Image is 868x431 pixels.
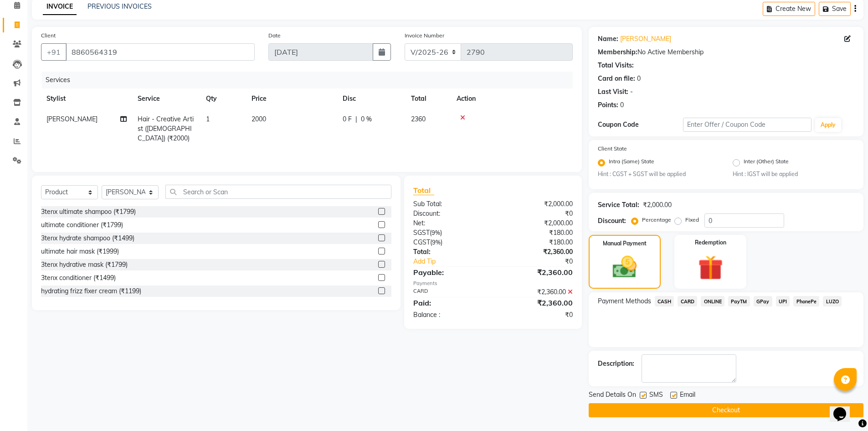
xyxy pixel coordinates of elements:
span: 0 % [361,114,372,124]
span: Total [413,186,434,195]
span: GPay [754,296,772,306]
button: +91 [41,43,67,61]
button: Apply [815,118,841,132]
label: Redemption [695,239,726,247]
label: Invoice Number [405,31,444,40]
span: SMS [649,390,663,401]
div: 3tenx conditioner (₹1499) [41,273,116,283]
div: 0 [637,74,641,83]
div: Balance : [406,310,493,320]
label: Fixed [685,216,699,224]
th: Qty [200,88,246,109]
div: ₹2,360.00 [493,247,580,257]
div: ₹0 [493,310,580,320]
label: Manual Payment [603,239,647,248]
a: Add Tip [406,257,507,266]
label: Client [41,31,56,40]
span: 2000 [252,115,266,123]
th: Action [451,88,573,109]
input: Search or Scan [165,185,391,199]
span: LUZO [823,296,842,306]
img: _cash.svg [605,253,644,281]
span: PhonePe [793,296,819,306]
label: Percentage [642,216,671,224]
div: 0 [620,100,624,110]
div: - [630,87,633,97]
span: CASH [655,296,674,306]
div: Last Visit: [598,87,628,97]
img: _gift.svg [690,252,731,283]
div: 3tenx hydrate shampoo (₹1499) [41,234,134,243]
div: Name: [598,34,618,44]
span: CARD [678,296,697,306]
span: 9% [432,239,441,246]
span: PayTM [728,296,750,306]
small: Hint : IGST will be applied [733,170,854,178]
div: CARD [406,287,493,297]
div: ₹180.00 [493,238,580,247]
div: Total Visits: [598,61,634,70]
span: ONLINE [701,296,724,306]
span: [PERSON_NAME] [46,115,98,123]
div: ₹2,360.00 [493,287,580,297]
button: Save [819,2,851,16]
div: Discount: [406,209,493,218]
div: ( ) [406,238,493,247]
label: Date [268,31,281,40]
div: Total: [406,247,493,257]
span: Email [680,390,695,401]
span: Payment Methods [598,296,651,306]
button: Checkout [589,403,863,417]
div: Sub Total: [406,199,493,209]
div: ultimate hair mask (₹1999) [41,247,119,256]
small: Hint : CGST + SGST will be applied [598,170,719,178]
div: 3tenx hydrative mask (₹1799) [41,260,128,270]
span: | [355,114,357,124]
label: Inter (Other) State [744,157,789,168]
div: Paid: [406,297,493,308]
div: Description: [598,359,634,369]
div: Coupon Code [598,120,683,130]
div: Membership: [598,47,637,57]
div: Points: [598,100,618,110]
th: Stylist [41,88,132,109]
div: Discount: [598,216,626,226]
div: Payments [413,280,572,287]
div: Services [42,72,580,88]
div: ₹180.00 [493,228,580,238]
div: hydrating frizz fixer cream (₹1199) [41,286,141,296]
div: Service Total: [598,200,639,210]
div: Net: [406,218,493,228]
th: Total [406,88,451,109]
span: Hair - Creative Artist ([DEMOGRAPHIC_DATA]) (₹2000) [138,115,194,142]
label: Intra (Same) State [609,157,654,168]
span: 1 [206,115,210,123]
span: CGST [413,238,430,246]
div: ₹2,000.00 [493,218,580,228]
div: ₹0 [508,257,580,266]
div: ( ) [406,228,493,238]
div: Payable: [406,267,493,278]
div: ₹2,360.00 [493,267,580,278]
div: No Active Membership [598,47,854,57]
th: Service [132,88,200,109]
div: ₹0 [493,209,580,218]
div: Card on file: [598,74,635,83]
a: PREVIOUS INVOICES [87,2,152,10]
button: Create New [763,2,815,16]
span: SGST [413,228,430,237]
span: 2360 [411,115,426,123]
label: Client State [598,145,627,153]
iframe: chat widget [830,395,859,422]
div: ₹2,000.00 [493,199,580,209]
div: ₹2,360.00 [493,297,580,308]
input: Enter Offer / Coupon Code [683,118,812,132]
span: 9% [431,229,440,236]
th: Disc [337,88,406,109]
span: Send Details On [589,390,636,401]
div: 3tenx ultimate shampoo (₹1799) [41,207,136,217]
span: 0 F [343,114,352,124]
a: [PERSON_NAME] [620,34,671,44]
div: ₹2,000.00 [643,200,672,210]
th: Price [246,88,337,109]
